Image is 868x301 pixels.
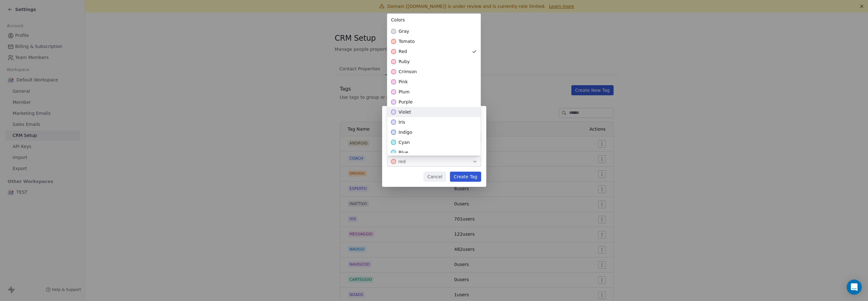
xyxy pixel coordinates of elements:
span: crimson [399,68,417,75]
span: indigo [399,129,412,135]
span: iris [399,119,405,125]
span: purple [399,99,412,105]
span: gray [399,28,409,34]
span: Colors [391,17,405,22]
span: violet [399,109,411,115]
span: blue [399,149,408,156]
span: pink [399,79,408,85]
span: cyan [399,139,410,145]
span: red [399,48,407,55]
span: tomato [399,38,415,44]
span: ruby [399,58,410,65]
div: Suggestions [387,26,481,289]
span: plum [399,89,410,95]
